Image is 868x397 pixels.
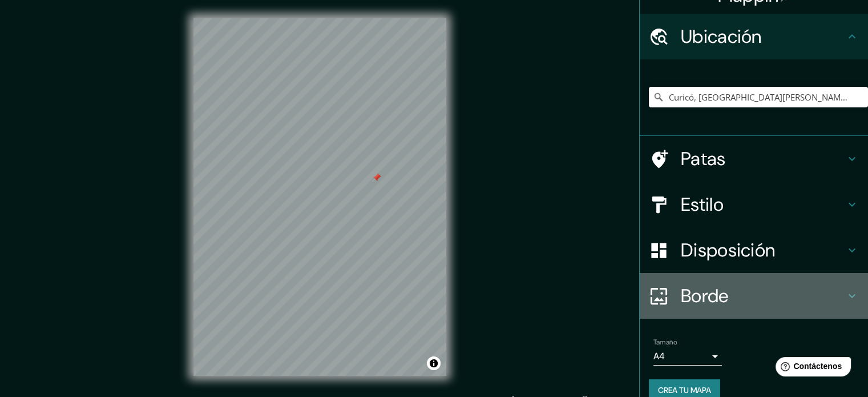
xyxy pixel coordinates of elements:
[640,14,868,59] div: Ubicación
[681,238,775,262] font: Disposición
[640,273,868,319] div: Borde
[640,227,868,273] div: Disposición
[653,338,677,347] font: Tamaño
[640,136,868,182] div: Patas
[681,147,726,171] font: Patas
[681,284,729,308] font: Borde
[681,193,724,216] font: Estilo
[658,385,711,395] font: Crea tu mapa
[766,352,855,384] iframe: Lanzador de widgets de ayuda
[649,87,868,107] input: Elige tu ciudad o zona
[640,182,868,227] div: Estilo
[193,18,446,376] canvas: Mapa
[653,347,722,366] div: A4
[653,350,665,362] font: A4
[427,356,441,370] button: Activar o desactivar atribución
[681,25,762,49] font: Ubicación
